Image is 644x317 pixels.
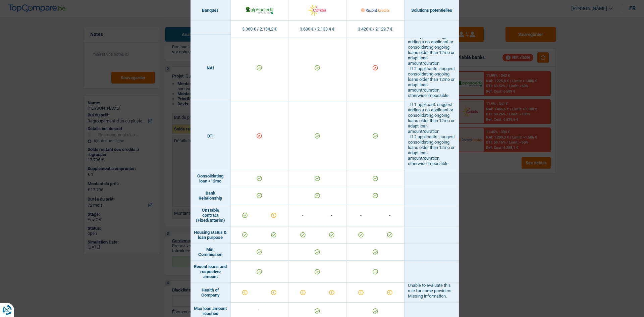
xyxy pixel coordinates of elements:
img: AlphaCredit [245,6,274,14]
td: - [346,204,375,226]
td: Unstable contract (Fixed/Interim) [191,204,231,226]
td: Consolidating loan <12mo [191,170,231,187]
td: Health of Company [191,283,231,303]
img: Record Credits [361,3,389,17]
td: Recent loans and respective amount [191,261,231,283]
td: 3.420 € / 2.129,7 € [346,21,405,38]
td: Unable to evaluate this rule for some providers. Missing information. [405,283,459,303]
img: Cofidis [303,3,331,17]
td: 3.360 € / 2.134,2 € [231,21,289,38]
td: 3.600 € / 2.133,4 € [288,21,346,38]
td: - If 1 applicant: suggest adding a co-applicant or consolidating ongoing loans older than 12mo or... [405,34,459,102]
td: Min. Commission [191,244,231,261]
td: - [317,204,346,226]
td: DTI [191,102,231,170]
td: Bank Relationship [191,187,231,204]
td: - [375,204,404,226]
td: NAI [191,34,231,102]
td: Housing status & loan purpose [191,226,231,244]
td: - If 1 applicant: suggest adding a co-applicant or consolidating ongoing loans older than 12mo or... [405,102,459,170]
td: - [288,204,317,226]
